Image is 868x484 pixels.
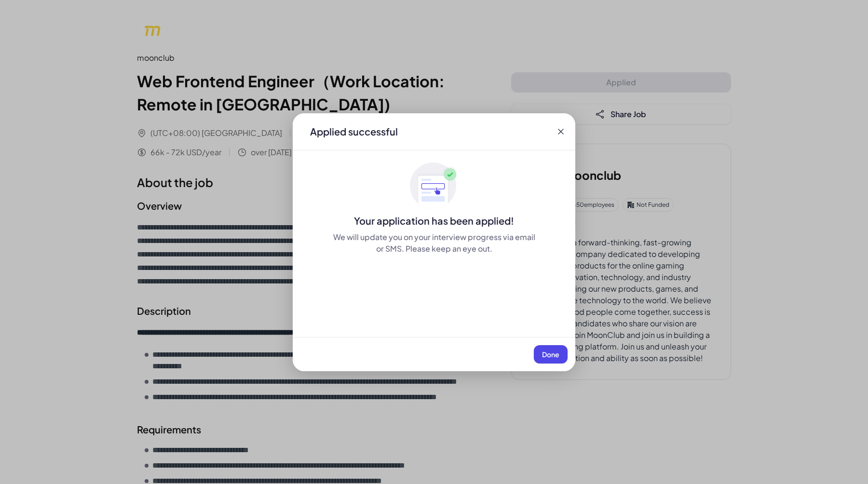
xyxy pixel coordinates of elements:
[542,350,559,359] span: Done
[534,345,568,363] button: Done
[310,125,398,138] div: Applied successful
[410,162,458,210] img: ApplyedMaskGroup3.svg
[331,231,537,255] div: We will update you on your interview progress via email or SMS. Please keep an eye out.
[293,214,575,228] div: Your application has been applied!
